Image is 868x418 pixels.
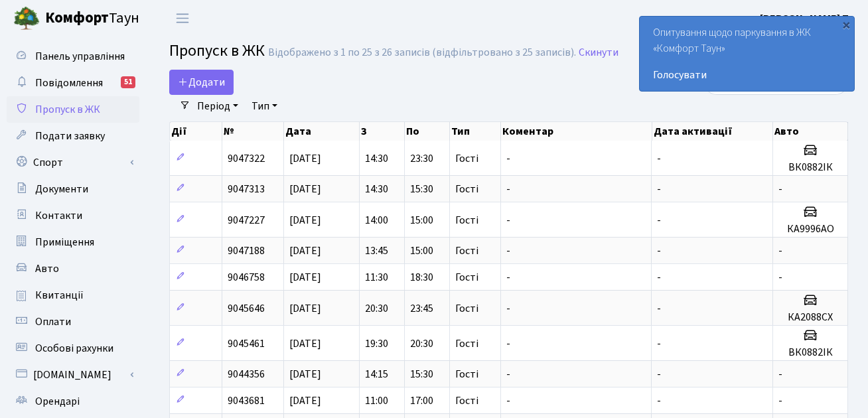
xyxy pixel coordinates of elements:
[289,182,321,196] span: [DATE]
[410,182,433,196] span: 15:30
[35,102,100,117] span: Пропуск в ЖК
[170,122,222,141] th: Дії
[222,122,285,141] th: №
[506,213,510,228] span: -
[228,301,265,316] span: 9045646
[284,122,360,141] th: Дата
[760,11,852,26] b: [PERSON_NAME] П.
[289,151,321,166] span: [DATE]
[7,388,139,415] a: Орендарі
[7,123,139,149] a: Подати заявку
[365,393,388,408] span: 11:00
[45,7,109,29] b: Комфорт
[228,182,265,196] span: 9047313
[778,393,782,408] span: -
[178,75,225,90] span: Додати
[455,338,478,349] span: Гості
[246,95,283,117] a: Тип
[657,367,661,382] span: -
[506,182,510,196] span: -
[410,244,433,258] span: 15:00
[7,96,139,123] a: Пропуск в ЖК
[268,46,576,59] div: Відображено з 1 по 25 з 26 записів (відфільтровано з 25 записів).
[506,367,510,382] span: -
[7,229,139,255] a: Приміщення
[365,301,388,316] span: 20:30
[35,288,84,303] span: Квитанції
[35,261,59,276] span: Авто
[455,184,478,194] span: Гості
[778,161,842,174] h5: ВК0882ІК
[657,244,661,258] span: -
[7,43,139,70] a: Панель управління
[45,7,139,30] span: Таун
[455,272,478,283] span: Гості
[579,46,618,59] a: Скинути
[13,5,40,32] img: logo.png
[652,122,774,141] th: Дата активації
[7,282,139,309] a: Квитанції
[365,244,388,258] span: 13:45
[450,122,501,141] th: Тип
[365,151,388,166] span: 14:30
[169,39,265,62] span: Пропуск в ЖК
[192,95,244,117] a: Період
[410,151,433,166] span: 23:30
[7,70,139,96] a: Повідомлення51
[410,367,433,382] span: 15:30
[7,176,139,202] a: Документи
[35,208,82,223] span: Контакти
[455,369,478,380] span: Гості
[7,309,139,335] a: Оплати
[365,213,388,228] span: 14:00
[7,362,139,388] a: [DOMAIN_NAME]
[365,270,388,285] span: 11:30
[405,122,450,141] th: По
[657,301,661,316] span: -
[7,255,139,282] a: Авто
[778,223,842,236] h5: КА9996АО
[506,270,510,285] span: -
[7,202,139,229] a: Контакти
[289,244,321,258] span: [DATE]
[760,11,852,27] a: [PERSON_NAME] П.
[410,270,433,285] span: 18:30
[228,213,265,228] span: 9047227
[778,244,782,258] span: -
[778,311,842,324] h5: КА2088СХ
[410,336,433,351] span: 20:30
[657,213,661,228] span: -
[7,149,139,176] a: Спорт
[228,367,265,382] span: 9044356
[289,336,321,351] span: [DATE]
[640,17,854,91] div: Опитування щодо паркування в ЖК «Комфорт Таун»
[35,182,88,196] span: Документи
[657,270,661,285] span: -
[365,336,388,351] span: 19:30
[35,314,71,329] span: Оплати
[289,393,321,408] span: [DATE]
[506,151,510,166] span: -
[778,367,782,382] span: -
[506,336,510,351] span: -
[506,244,510,258] span: -
[839,18,853,31] div: ×
[410,213,433,228] span: 15:00
[289,270,321,285] span: [DATE]
[410,393,433,408] span: 17:00
[455,395,478,406] span: Гості
[166,7,199,29] button: Переключити навігацію
[228,151,265,166] span: 9047322
[653,67,841,83] a: Голосувати
[778,346,842,359] h5: ВК0882ІК
[35,341,113,356] span: Особові рахунки
[360,122,405,141] th: З
[289,301,321,316] span: [DATE]
[35,235,94,249] span: Приміщення
[501,122,652,141] th: Коментар
[35,49,125,64] span: Панель управління
[365,182,388,196] span: 14:30
[121,76,135,88] div: 51
[657,336,661,351] span: -
[228,393,265,408] span: 9043681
